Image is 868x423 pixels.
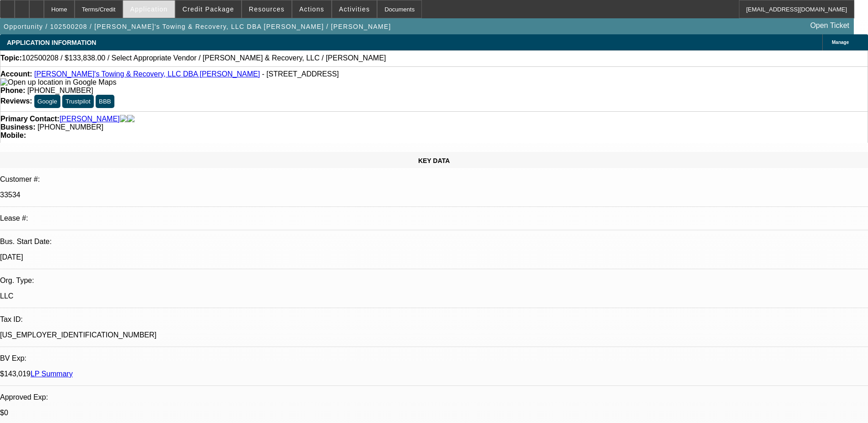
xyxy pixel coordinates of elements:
a: View Google Maps [0,78,116,86]
button: Actions [292,0,331,18]
span: 102500208 / $133,838.00 / Select Appropriate Vendor / [PERSON_NAME] & Recovery, LLC / [PERSON_NAME] [22,54,386,62]
button: Trustpilot [62,95,93,108]
button: Application [123,0,174,18]
img: facebook-icon.png [120,115,127,123]
strong: Reviews: [0,97,32,105]
span: Application [130,5,167,13]
strong: Business: [0,123,35,131]
span: [PHONE_NUMBER] [27,87,93,94]
button: Resources [242,0,291,18]
img: Open up location in Google Maps [0,78,116,87]
button: BBB [96,95,114,108]
span: Actions [299,5,324,13]
a: [PERSON_NAME] [59,115,120,123]
button: Activities [332,0,377,18]
span: Opportunity / 102500208 / [PERSON_NAME]'s Towing & Recovery, LLC DBA [PERSON_NAME] / [PERSON_NAME] [4,23,391,30]
span: KEY DATA [418,157,450,164]
strong: Topic: [0,54,22,62]
button: Credit Package [176,0,241,18]
a: [PERSON_NAME]'s Towing & Recovery, LLC DBA [PERSON_NAME] [34,70,260,78]
strong: Primary Contact: [0,115,59,123]
strong: Mobile: [0,131,26,139]
strong: Phone: [0,87,25,94]
span: APPLICATION INFORMATION [7,39,96,46]
img: linkedin-icon.png [127,115,135,123]
span: Activities [339,5,370,13]
button: Google [34,95,60,108]
span: - [STREET_ADDRESS] [262,70,339,78]
strong: Account: [0,70,32,78]
a: Open Ticket [807,18,853,33]
span: Resources [249,5,285,13]
span: [PHONE_NUMBER] [38,123,103,131]
span: Manage [832,40,849,45]
a: LP Summary [31,370,73,378]
span: Credit Package [183,5,234,13]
